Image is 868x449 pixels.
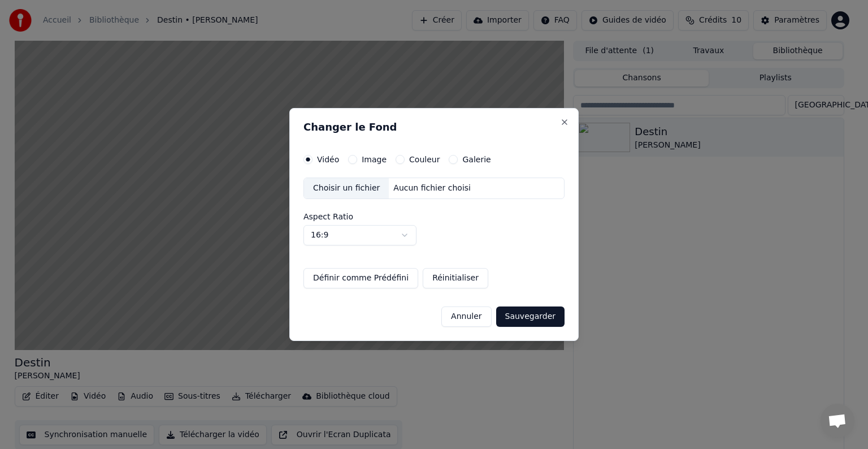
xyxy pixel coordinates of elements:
div: Aucun fichier choisi [389,183,475,194]
label: Galerie [462,156,491,163]
button: Sauvegarder [496,306,565,327]
label: Vidéo [317,156,339,163]
button: Définir comme Prédéfini [303,268,418,288]
label: Image [362,156,387,163]
div: Choisir un fichier [304,178,389,198]
label: Couleur [409,156,440,163]
button: Annuler [441,306,491,327]
label: Aspect Ratio [303,213,565,221]
h2: Changer le Fond [303,122,565,132]
button: Réinitialiser [423,268,488,288]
